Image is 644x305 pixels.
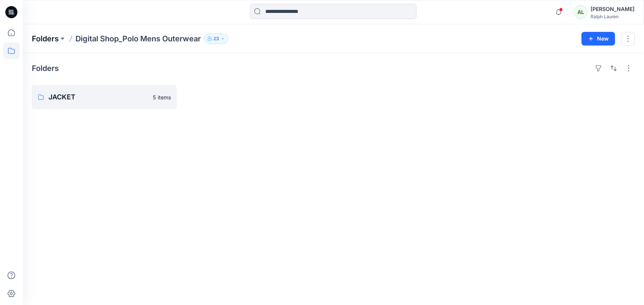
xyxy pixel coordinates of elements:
div: Ralph Lauren [591,14,635,19]
p: 23 [213,35,219,43]
a: Folders [32,33,59,44]
p: Digital Shop_Polo Mens Outerwear [75,33,201,44]
button: 23 [204,33,229,44]
p: JACKET [49,92,148,102]
div: [PERSON_NAME] [591,5,635,14]
div: AL [574,5,588,19]
h4: Folders [32,64,59,73]
a: JACKET5 items [32,85,177,109]
button: New [581,32,615,46]
p: 5 items [153,93,171,101]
